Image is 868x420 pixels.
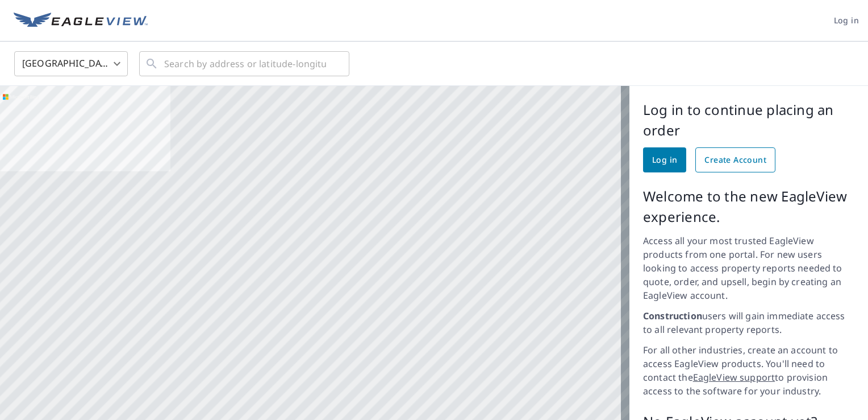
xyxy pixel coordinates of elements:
a: Create Account [695,147,775,172]
p: Log in to continue placing an order [643,100,854,141]
p: For all other industries, create an account to access EagleView products. You'll need to contact ... [643,343,854,398]
span: Log in [834,14,859,28]
img: EV Logo [14,13,148,30]
strong: Construction [643,310,702,322]
p: users will gain immediate access to all relevant property reports. [643,309,854,336]
span: Create Account [704,153,766,167]
a: Log in [643,147,686,172]
p: Access all your most trusted EagleView products from one portal. For new users looking to access ... [643,234,854,302]
p: Welcome to the new EagleView experience. [643,186,854,227]
input: Search by address or latitude-longitude [164,48,326,80]
span: Log in [652,153,677,167]
div: [GEOGRAPHIC_DATA] [14,48,128,80]
a: EagleView support [693,371,775,384]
